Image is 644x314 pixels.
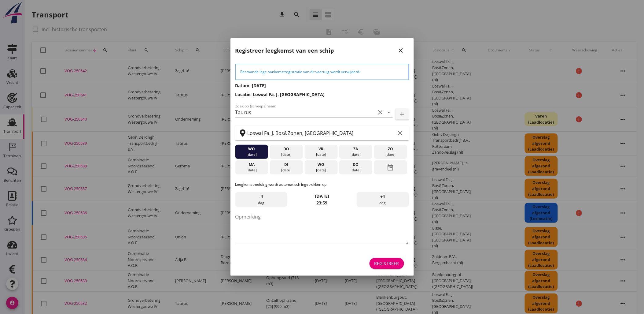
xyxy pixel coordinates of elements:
[235,47,334,55] h2: Registreer leegkomst van een schip
[235,212,409,244] textarea: Opmerking
[341,146,371,152] div: za
[235,182,409,187] p: Leegkomstmelding wordt automatisch ingetrokken op:
[385,109,393,116] i: arrow_drop_down
[259,193,263,200] span: -1
[241,69,404,75] div: Bestaande lege aankomstregistratie van dit vaartuig wordt verwijderd.
[317,200,328,206] strong: 23:59
[271,146,301,152] div: do
[341,167,371,173] div: [DATE]
[399,110,406,118] i: add
[306,162,336,167] div: wo
[271,167,301,173] div: [DATE]
[235,192,287,207] div: dag
[237,167,267,173] div: [DATE]
[380,193,385,200] span: +1
[374,260,399,267] div: Registreer
[306,167,336,173] div: [DATE]
[341,162,371,167] div: do
[376,152,406,157] div: [DATE]
[235,91,409,98] h3: Locatie: Loswal Fa. J. [GEOGRAPHIC_DATA]
[315,193,329,199] strong: [DATE]
[237,146,267,152] div: wo
[341,152,371,157] div: [DATE]
[397,47,405,54] i: close
[306,152,336,157] div: [DATE]
[377,109,384,116] i: clear
[397,129,404,137] i: clear
[235,82,409,89] h3: Datum: [DATE]
[370,258,404,269] button: Registreer
[237,162,267,167] div: ma
[271,152,301,157] div: [DATE]
[271,162,301,167] div: di
[237,152,267,157] div: [DATE]
[387,162,394,173] i: date_range
[376,146,406,152] div: zo
[235,107,376,117] input: Zoek op (scheeps)naam
[306,146,336,152] div: vr
[357,192,409,207] div: dag
[248,128,396,138] input: Zoek op terminal of plaats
